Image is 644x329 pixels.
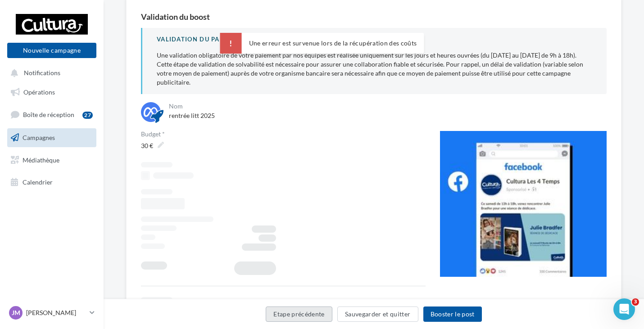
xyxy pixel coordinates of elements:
p: [PERSON_NAME] [26,308,86,317]
span: Opérations [23,88,55,96]
button: Nouvelle campagne [7,43,96,58]
button: Etape précédente [266,306,332,322]
a: Campagnes [5,128,98,147]
a: Boîte de réception27 [5,105,98,124]
p: Une validation obligatoire de votre paiement par nos équipes est réalisée uniquement sur les jour... [157,51,592,87]
span: Calendrier [23,178,53,186]
button: Booster le post [423,306,482,322]
span: Boîte de réception [23,111,74,118]
a: Médiathèque [5,151,98,170]
a: Calendrier [5,173,98,192]
div: Validation du paiement sur les jours ouvrés [157,35,592,44]
img: operation-preview [440,131,607,277]
iframe: Intercom live chat [613,298,635,320]
span: 3 [632,298,639,306]
div: Une erreur est survenue lors de la récupération des coûts [220,33,424,54]
div: Nom [169,103,605,109]
span: Notifications [24,69,60,77]
span: Médiathèque [23,156,59,163]
div: 27 [82,112,93,119]
a: Opérations [5,83,98,102]
button: Sauvegarder et quitter [337,306,418,322]
div: Validation du boost [141,13,210,21]
label: Budget * [141,131,426,137]
span: JM [12,308,20,317]
div: rentrée litt 2025 [167,101,607,124]
span: 30 € [141,140,164,152]
span: Campagnes [23,134,55,141]
a: JM [PERSON_NAME] [7,304,96,321]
